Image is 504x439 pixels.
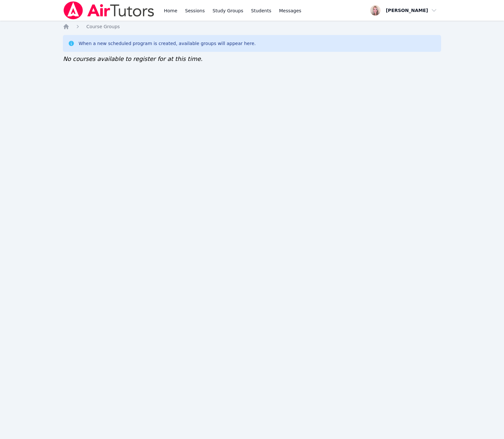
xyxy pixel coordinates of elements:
a: Course Groups [86,23,120,30]
span: Course Groups [86,24,120,29]
nav: Breadcrumb [63,23,441,30]
span: No courses available to register for at this time. [63,55,203,62]
div: When a new scheduled program is created, available groups will appear here. [78,40,256,47]
img: Air Tutors [63,1,155,19]
span: Messages [279,7,301,14]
